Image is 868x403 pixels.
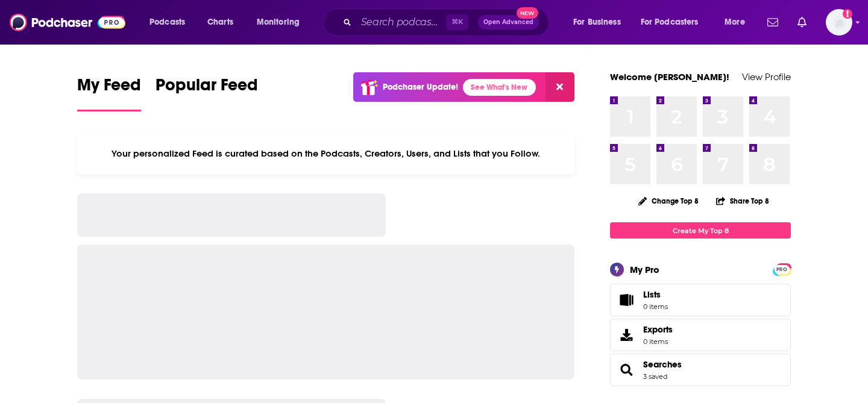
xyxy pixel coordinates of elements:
span: For Podcasters [641,14,699,31]
button: Share Top 8 [715,189,770,213]
a: Exports [610,319,791,351]
span: Lists [614,292,638,308]
span: Exports [643,324,673,335]
div: Search podcasts, credits, & more... [335,8,561,36]
input: Search podcasts, credits, & more... [356,13,446,32]
div: My Pro [630,264,659,275]
span: More [725,14,745,31]
button: open menu [633,13,716,32]
a: Lists [610,284,791,316]
svg: Add a profile image [843,9,852,19]
a: 3 saved [643,372,667,381]
button: open menu [141,13,201,32]
button: Change Top 8 [631,193,706,208]
span: PRO [775,265,789,274]
span: Lists [643,289,661,300]
a: PRO [775,264,789,273]
span: 0 items [643,302,668,311]
a: View Profile [742,71,791,83]
a: Searches [643,359,682,370]
span: Popular Feed [156,75,258,102]
a: Popular Feed [156,75,258,111]
p: Podchaser Update! [383,82,458,92]
span: Searches [610,354,791,386]
a: Show notifications dropdown [763,12,783,33]
span: Open Advanced [483,19,533,25]
a: Welcome [PERSON_NAME]! [610,71,729,83]
span: Charts [207,14,233,31]
span: For Business [573,14,621,31]
a: See What's New [463,79,536,96]
button: open menu [716,13,760,32]
span: ⌘ K [446,14,468,30]
a: Charts [200,13,241,32]
img: Podchaser - Follow, Share and Rate Podcasts [10,11,125,34]
button: open menu [565,13,636,32]
div: Your personalized Feed is curated based on the Podcasts, Creators, Users, and Lists that you Follow. [77,133,574,174]
img: User Profile [826,9,852,36]
button: Show profile menu [826,9,852,36]
a: Searches [614,361,638,378]
span: Monitoring [257,14,300,31]
button: open menu [248,13,315,32]
a: Create My Top 8 [610,222,791,239]
button: Open AdvancedNew [478,15,539,30]
span: Logged in as sophiak [826,9,852,36]
a: My Feed [77,75,141,111]
span: Exports [614,326,638,343]
span: My Feed [77,75,141,102]
span: 0 items [643,337,673,346]
span: Podcasts [149,14,185,31]
a: Show notifications dropdown [793,12,811,33]
span: Lists [643,289,668,300]
span: New [517,7,538,19]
